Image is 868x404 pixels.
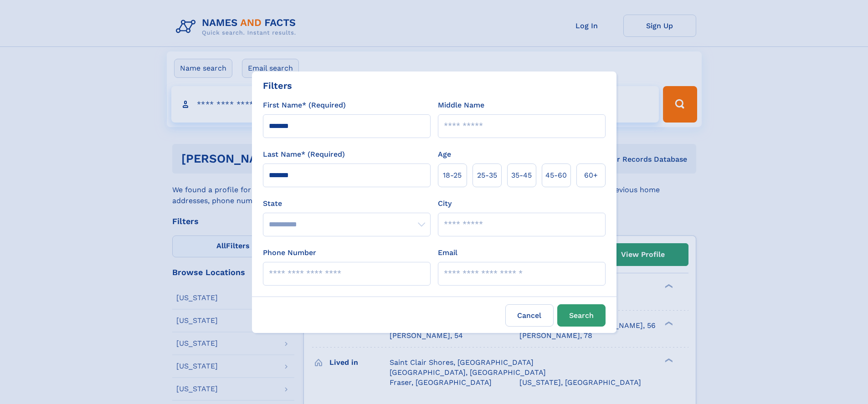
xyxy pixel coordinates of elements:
label: Last Name* (Required) [263,149,345,160]
span: 18‑25 [443,170,462,181]
label: First Name* (Required) [263,100,346,111]
label: State [263,198,431,209]
div: Filters [263,79,292,92]
label: Phone Number [263,247,316,258]
span: 25‑35 [477,170,497,181]
span: 60+ [584,170,598,181]
span: 35‑45 [511,170,532,181]
label: Age [438,149,451,160]
label: Cancel [505,304,554,327]
label: Middle Name [438,100,484,111]
span: 45‑60 [545,170,567,181]
button: Search [557,304,606,327]
label: Email [438,247,457,258]
label: City [438,198,452,209]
